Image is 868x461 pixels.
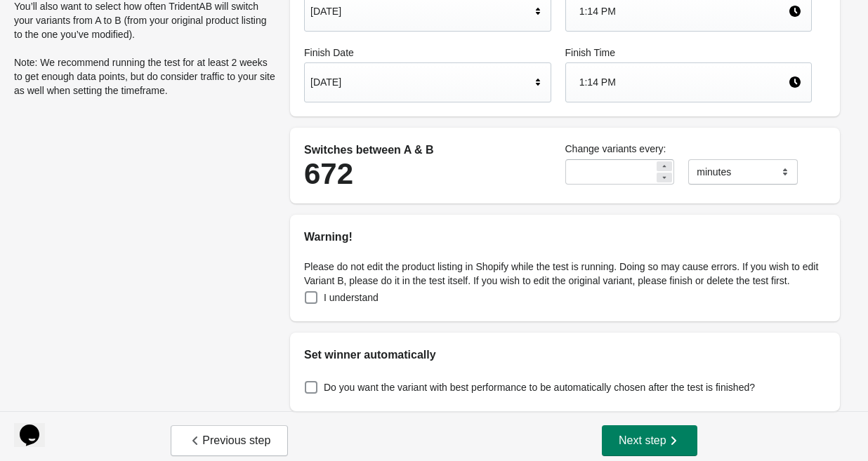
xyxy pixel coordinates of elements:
[304,229,826,246] h2: Warning!
[324,380,755,394] span: Do you want the variant with best performance to be automatically chosen after the test is finished?
[310,69,531,95] div: [DATE]
[304,142,551,159] div: Switches between A & B
[619,434,680,448] span: Next step
[602,425,697,456] button: Next step
[324,290,379,305] span: I understand
[171,425,288,456] button: Previous step
[304,260,826,288] p: Please do not edit the product listing in Shopify while the test is running. Doing so may cause e...
[14,405,59,447] iframe: chat widget
[579,69,789,95] div: 1:14 PM
[565,46,813,60] label: Finish Time
[14,55,276,98] p: Note: We recommend running the test for at least 2 weeks to get enough data points, but do consid...
[188,434,270,448] span: Previous step
[304,159,551,189] div: 672
[304,347,826,363] h2: Set winner automatically
[304,46,551,60] label: Finish Date
[565,142,813,156] label: Change variants every:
